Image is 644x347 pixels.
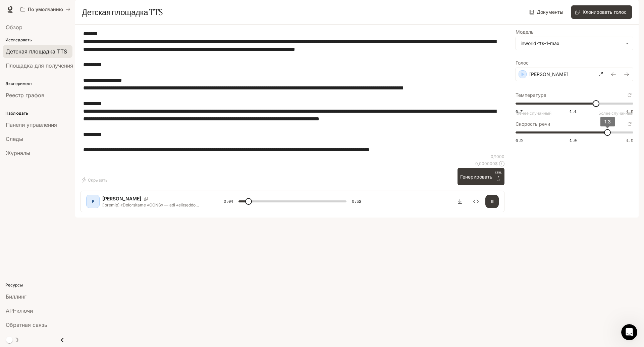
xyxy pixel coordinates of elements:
font: 1.0 [570,138,577,143]
font: 1.3 [604,119,611,124]
font: Скорость речи [516,121,550,127]
button: Сбросить к настройкам по умолчанию [626,91,633,99]
font: Генерировать [460,174,492,180]
font: $ [495,161,498,166]
button: Скрывать [80,175,110,185]
font: 1.5 [626,138,633,143]
font: [loremip] «Dolorsitame «CONS» — adi «elitseddo eiusmo temporinc utlaboreetd», «magnaaliquaen a mi... [102,202,206,329]
button: ГенерироватьCTRL +⏎ [458,168,504,185]
font: ⏎ [497,179,500,182]
font: 0:04 [224,198,233,204]
font: Р [92,199,94,203]
font: Температура [516,92,546,98]
button: Сбросить к настройкам по умолчанию [626,120,633,128]
button: Копировать голосовой идентификатор [141,197,151,201]
font: Более случайный [598,111,633,116]
font: inworld-tts-1-max [521,40,559,46]
font: [PERSON_NAME] [102,196,141,201]
button: Осмотреть [469,195,483,208]
iframe: Интерком-чат в режиме реального времени [621,324,637,340]
font: Голос [516,60,529,66]
font: Скрывать [88,178,108,183]
font: Менее случайный [516,111,551,116]
button: Все рабочие пространства [17,3,73,16]
font: 1.1 [570,109,577,114]
font: [PERSON_NAME] [529,71,568,77]
div: inworld-tts-1-max [516,37,633,50]
font: Модель [516,29,534,35]
font: По умолчанию [28,6,63,12]
font: CTRL + [495,171,502,178]
a: Документы [528,5,566,19]
font: Документы [537,9,563,15]
font: Детская площадка TTS [82,7,163,17]
font: 0,000000 [475,161,495,166]
font: 0:52 [352,198,361,204]
font: 0,5 [516,138,523,143]
font: Клонировать голос [583,9,627,15]
font: 1.5 [626,109,633,114]
button: Клонировать голос [571,5,632,19]
font: 0,7 [516,109,523,114]
button: Скачать аудио [453,195,467,208]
